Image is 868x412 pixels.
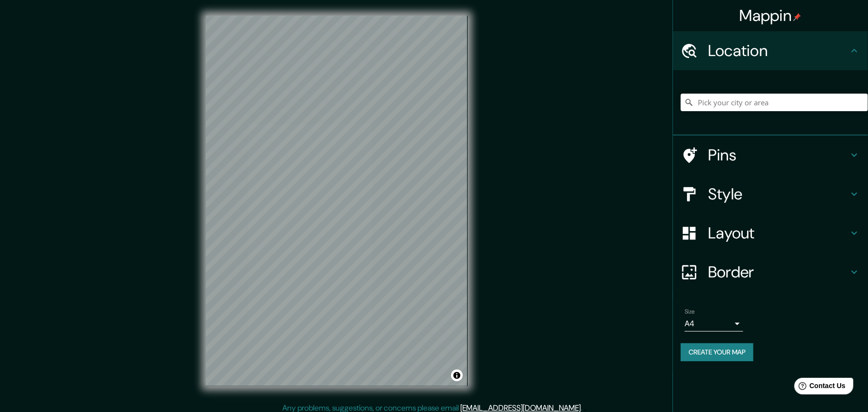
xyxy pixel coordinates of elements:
h4: Location [708,41,848,60]
div: A4 [685,316,743,332]
div: Layout [673,214,868,253]
h4: Style [708,184,848,204]
h4: Border [708,262,848,282]
img: pin-icon.png [793,13,801,21]
h4: Layout [708,223,848,243]
div: Location [673,31,868,70]
div: Pins [673,136,868,175]
h4: Mappin [740,6,802,25]
label: Size [685,308,695,316]
div: Border [673,253,868,292]
h4: Pins [708,145,848,165]
button: Create your map [681,343,753,361]
canvas: Map [206,16,468,386]
iframe: Help widget launcher [781,374,857,401]
div: Style [673,175,868,214]
input: Pick your city or area [681,94,868,111]
button: Toggle attribution [451,370,463,381]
